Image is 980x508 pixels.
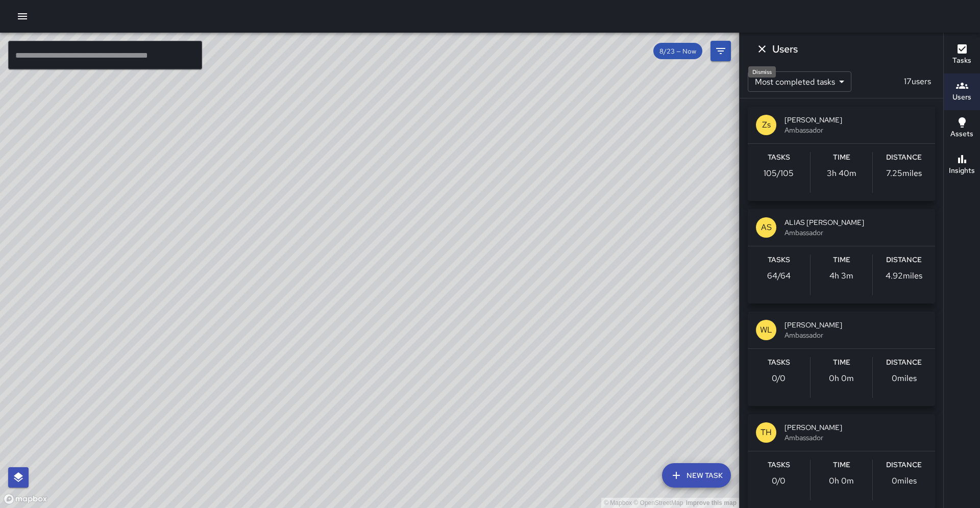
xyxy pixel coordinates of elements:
h6: Users [772,41,798,57]
h6: Tasks [768,255,790,266]
button: Zs[PERSON_NAME]AmbassadorTasks105/105Time3h 40mDistance7.25miles [748,107,935,201]
h6: Time [833,152,850,163]
button: Users [944,73,980,110]
p: Zs [762,119,771,131]
button: ASALIAS [PERSON_NAME]AmbassadorTasks64/64Time4h 3mDistance4.92miles [748,209,935,303]
p: 4h 3m [829,270,853,282]
button: Filters [710,41,731,61]
span: Ambassador [785,125,927,135]
h6: Distance [886,152,922,163]
span: Ambassador [785,330,927,340]
h6: Assets [950,129,973,140]
h6: Tasks [768,152,790,163]
h6: Time [833,255,850,266]
span: [PERSON_NAME] [785,422,927,433]
h6: Tasks [768,460,790,471]
button: WL[PERSON_NAME]AmbassadorTasks0/0Time0h 0mDistance0miles [748,312,935,406]
h6: Users [952,92,971,103]
p: 17 users [900,75,935,88]
div: Most completed tasks [748,71,851,92]
h6: Time [833,460,850,471]
button: Tasks [944,37,980,73]
span: 8/23 — Now [653,47,702,56]
p: 105 / 105 [764,167,794,180]
p: AS [761,221,772,234]
span: Ambassador [785,227,927,238]
span: [PERSON_NAME] [785,115,927,125]
button: Dismiss [752,39,772,59]
p: 0 / 0 [772,372,786,385]
span: [PERSON_NAME] [785,320,927,330]
p: 0h 0m [829,475,854,487]
span: ALIAS [PERSON_NAME] [785,217,927,227]
h6: Distance [886,460,922,471]
p: 7.25 miles [886,167,922,180]
p: 0 miles [892,372,917,385]
p: WL [760,324,772,336]
p: 3h 40m [827,167,856,180]
h6: Time [833,357,850,368]
button: Assets [944,110,980,147]
h6: Distance [886,255,922,266]
p: 0 / 0 [772,475,786,487]
h6: Distance [886,357,922,368]
p: 0 miles [892,475,917,487]
p: 64 / 64 [767,270,791,282]
span: Ambassador [785,433,927,443]
p: 0h 0m [829,372,854,385]
button: New Task [662,463,731,488]
h6: Insights [949,165,975,176]
h6: Tasks [768,357,790,368]
h6: Tasks [952,55,971,66]
button: Insights [944,147,980,184]
p: TH [761,426,772,439]
p: 4.92 miles [886,270,922,282]
div: Dismiss [748,66,776,78]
